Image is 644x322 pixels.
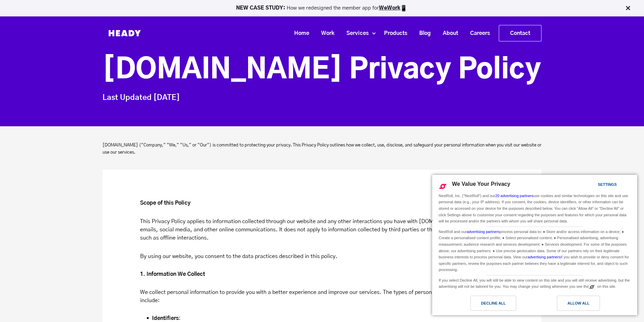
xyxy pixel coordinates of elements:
[434,27,462,40] a: About
[338,27,372,40] a: Services
[3,5,641,12] p: How we redesigned the member app for
[102,20,147,47] img: Heady_Logo_Web-01 (1)
[313,27,338,40] a: Work
[495,194,534,198] a: 20 advertising partners
[527,255,561,259] a: advertising partners
[598,181,617,188] div: Settings
[140,217,504,242] p: This Privacy Policy applies to information collected through our website and any other interactio...
[567,299,589,307] div: Allow All
[625,5,631,12] img: Close Bar
[437,192,632,225] div: NextRoll, Inc. ("NextRoll") and our use cookies and similar technologies on this site and use per...
[462,27,493,40] a: Careers
[437,275,632,291] div: If you select Decline All, you will still be able to view content on this site and you will still...
[236,5,287,11] strong: NEW CASE STUDY:
[154,25,542,41] div: Navigation Menu
[467,230,500,234] a: advertising partners
[481,299,506,307] div: Decline All
[140,252,504,260] p: By using our website, you consent to the data practices described in this policy.
[586,179,602,192] a: Settings
[411,27,434,40] a: Blog
[140,271,205,277] strong: 1. Information We Collect
[379,5,400,11] a: WeWork
[140,288,504,305] p: We collect personal information to provide you with a better experience and improve our services....
[452,181,510,187] span: We Value Your Privacy
[375,27,411,40] a: Products
[436,296,535,314] a: Decline All
[499,25,541,41] a: Contact
[535,296,633,314] a: Allow All
[437,227,632,274] div: NextRoll and our process personal data to: ● Store and/or access information on a device; ● Creat...
[102,53,542,87] h1: [DOMAIN_NAME] Privacy Policy
[286,27,313,40] a: Home
[140,200,191,206] strong: Scope of this Policy
[152,315,179,321] strong: Identifiers
[102,94,180,101] strong: Last Updated [DATE]
[400,5,407,12] img: app emoji
[102,142,542,156] p: [DOMAIN_NAME] (“Company,” “We,” “Us,” or “Our”) is committed to protecting your privacy. This Pri...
